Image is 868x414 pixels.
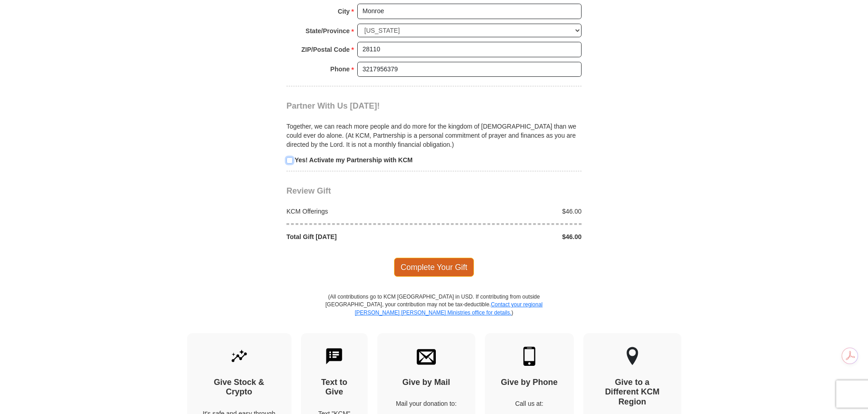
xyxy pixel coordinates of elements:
[501,378,558,388] h4: Give by Phone
[325,293,543,333] p: (All contributions go to KCM [GEOGRAPHIC_DATA] in USD. If contributing from outside [GEOGRAPHIC_D...
[301,43,350,56] strong: ZIP/Postal Code
[282,232,434,241] div: Total Gift [DATE]
[355,301,542,315] a: Contact your regional [PERSON_NAME] [PERSON_NAME] Ministries office for details.
[286,101,380,110] span: Partner With Us [DATE]!
[306,25,350,37] strong: State/Province
[286,122,582,149] p: Together, we can reach more people and do more for the kingdom of [DEMOGRAPHIC_DATA] than we coul...
[393,378,459,388] h4: Give by Mail
[330,63,350,75] strong: Phone
[230,347,249,366] img: give-by-stock.svg
[325,347,344,366] img: text-to-give.svg
[501,399,558,408] p: Call us at:
[417,347,436,366] img: envelope.svg
[599,378,666,407] h4: Give to a Different KCM Region
[520,347,539,366] img: mobile.svg
[286,186,331,195] span: Review Gift
[317,378,352,397] h4: Text to Give
[282,207,434,216] div: KCM Offerings
[434,232,587,241] div: $46.00
[434,207,587,216] div: $46.00
[626,347,639,366] img: other-region
[295,156,413,164] strong: Yes! Activate my Partnership with KCM
[338,5,350,18] strong: City
[394,258,474,277] span: Complete Your Gift
[203,378,276,397] h4: Give Stock & Crypto
[393,399,459,408] p: Mail your donation to:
